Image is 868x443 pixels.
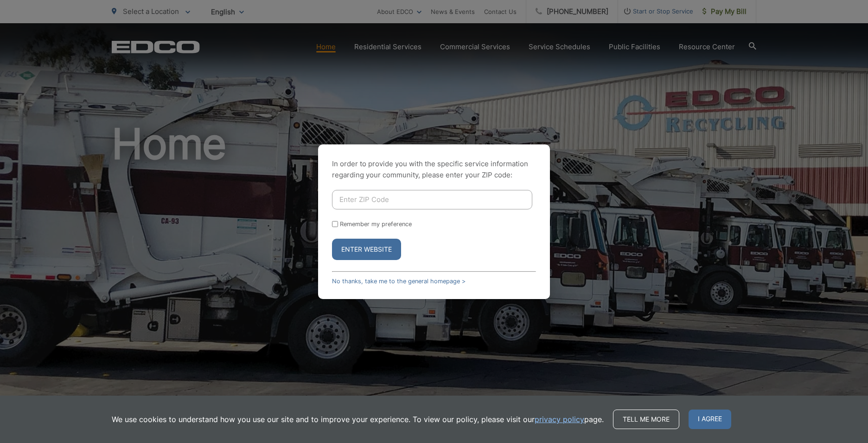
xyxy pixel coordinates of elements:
p: In order to provide you with the specific service information regarding your community, please en... [332,158,536,181]
a: privacy policy [535,414,584,425]
input: Enter ZIP Code [332,190,532,209]
a: No thanks, take me to the general homepage > [332,278,466,285]
label: Remember my preference [340,221,412,228]
p: We use cookies to understand how you use our site and to improve your experience. To view our pol... [112,414,604,425]
button: Enter Website [332,239,401,260]
span: I agree [689,410,731,429]
a: Tell me more [613,410,679,429]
